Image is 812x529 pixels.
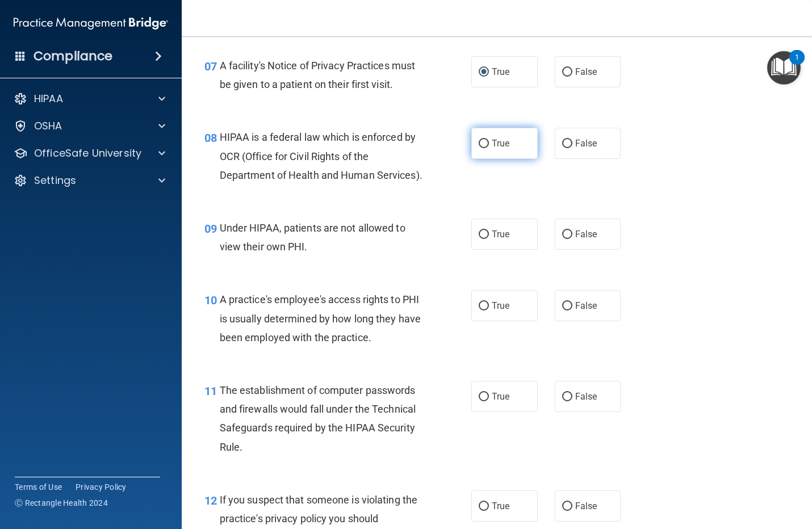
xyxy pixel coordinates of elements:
a: HIPAA [14,92,165,106]
span: True [492,229,509,240]
h4: Compliance [34,48,112,64]
span: 10 [204,293,217,307]
input: True [479,302,489,310]
input: True [479,230,489,239]
input: True [479,140,489,148]
img: PMB logo [14,12,168,35]
p: OSHA [34,119,62,133]
span: 08 [204,131,217,145]
span: A practice's employee's access rights to PHI is usually determined by how long they have been emp... [220,293,421,343]
span: True [492,501,509,511]
button: Open Resource Center, 1 new notification [767,51,801,85]
span: True [492,300,509,311]
span: 11 [204,384,217,398]
span: A facility's Notice of Privacy Practices must be given to a patient on their first visit. [220,60,416,90]
span: 09 [204,222,217,236]
p: HIPAA [34,92,63,106]
span: False [575,138,597,149]
input: True [479,502,489,511]
a: Terms of Use [15,481,62,493]
span: HIPAA is a federal law which is enforced by OCR (Office for Civil Rights of the Department of Hea... [220,131,422,180]
a: Privacy Policy [76,481,127,493]
input: True [479,393,489,401]
span: False [575,229,597,240]
a: Settings [14,174,165,187]
span: The establishment of computer passwords and firewalls would fall under the Technical Safeguards r... [220,384,416,453]
div: 1 [795,57,799,72]
p: Settings [34,174,76,187]
input: False [562,302,572,310]
span: 12 [204,494,217,507]
input: False [562,68,572,77]
a: OSHA [14,119,165,133]
input: False [562,140,572,148]
span: True [492,66,509,77]
input: True [479,68,489,77]
input: False [562,230,572,239]
input: False [562,502,572,511]
span: 07 [204,60,217,73]
span: False [575,300,597,311]
span: False [575,66,597,77]
span: Ⓒ Rectangle Health 2024 [15,497,108,509]
input: False [562,393,572,401]
p: OfficeSafe University [34,146,141,160]
span: True [492,138,509,149]
a: OfficeSafe University [14,146,165,160]
span: False [575,391,597,402]
span: True [492,391,509,402]
span: False [575,501,597,511]
span: Under HIPAA, patients are not allowed to view their own PHI. [220,222,405,253]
